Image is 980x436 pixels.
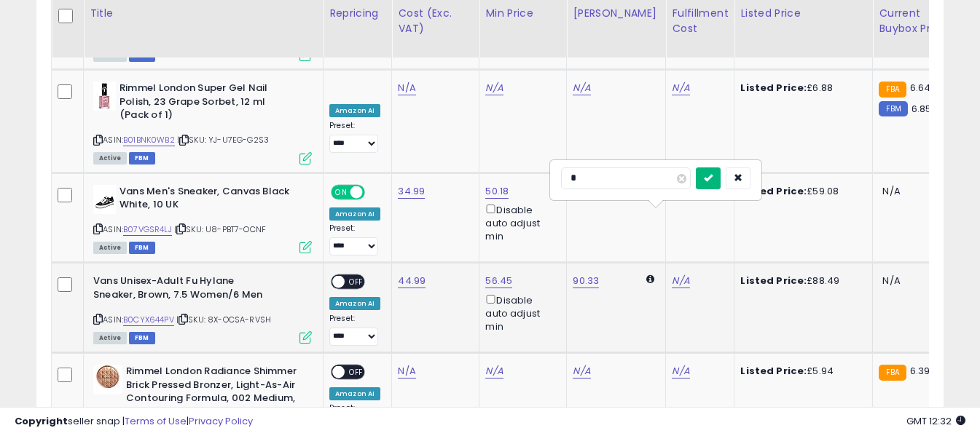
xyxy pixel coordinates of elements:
[329,297,380,310] div: Amazon AI
[189,414,253,428] a: Privacy Policy
[740,81,807,95] b: Listed Price:
[879,101,907,116] small: FBM
[740,185,861,198] div: £59.08
[93,82,312,162] div: ASIN:
[90,6,317,21] div: Title
[672,81,689,95] a: N/A
[879,365,906,381] small: FBA
[910,81,931,95] span: 6.64
[15,415,253,429] div: seller snap | |
[672,6,728,36] div: Fulfillment Cost
[329,223,380,256] div: Preset:
[740,274,861,288] div: £88.49
[485,364,503,378] a: N/A
[93,332,127,344] span: All listings currently available for purchase on Amazon
[174,223,266,235] span: | SKU: U8-PBT7-OCNF
[573,364,590,378] a: N/A
[93,185,116,214] img: 3142wOQ8CPL._SL40_.jpg
[93,152,127,165] span: All listings currently available for purchase on Amazon
[129,332,155,344] span: FBM
[485,184,509,199] a: 50.18
[345,276,368,288] span: OFF
[15,414,68,428] strong: Copyright
[740,6,866,21] div: Listed Price
[672,364,689,378] a: N/A
[93,274,270,305] b: Vans Unisex-Adult Fu Hylane Sneaker, Brown, 7.5 Women/6 Men
[329,387,380,400] div: Amazon AI
[740,274,807,288] b: Listed Price:
[879,6,954,36] div: Current Buybox Price
[329,6,385,21] div: Repricing
[485,81,503,95] a: N/A
[123,223,172,236] a: B07VGSR4LJ
[398,6,473,36] div: Cost (Exc. VAT)
[485,202,555,244] div: Disable auto adjust min
[740,365,861,378] div: £5.94
[129,152,155,165] span: FBM
[573,6,659,21] div: [PERSON_NAME]
[485,292,555,334] div: Disable auto adjust min
[93,274,312,342] div: ASIN:
[119,82,297,126] b: Rimmel London Super Gel Nail Polish, 23 Grape Sorbet, 12 ml (Pack of 1)
[345,366,368,378] span: OFF
[398,274,426,288] a: 44.99
[332,186,350,198] span: ON
[119,185,297,215] b: Vans Men's Sneaker, Canvas Black White, 10 UK
[740,364,807,378] b: Listed Price:
[882,184,900,198] span: N/A
[672,274,689,288] a: N/A
[126,365,303,422] b: Rimmel London Radiance Shimmer Brick Pressed Bronzer, Light-As-Air Contouring Formula, 002 Medium...
[329,314,380,346] div: Preset:
[740,82,861,95] div: £6.88
[906,414,965,428] span: 2025-10-6 12:32 GMT
[740,184,807,198] b: Listed Price:
[93,185,312,253] div: ASIN:
[882,274,900,288] span: N/A
[93,365,122,394] img: 51evu9mi0mL._SL40_.jpg
[93,82,116,111] img: 31Njt3UagaS._SL40_.jpg
[879,82,906,98] small: FBA
[485,274,512,288] a: 56.45
[363,186,386,198] span: OFF
[329,121,380,154] div: Preset:
[176,314,271,325] span: | SKU: 8X-OCSA-RVSH
[93,242,127,254] span: All listings currently available for purchase on Amazon
[177,134,269,146] span: | SKU: YJ-U7EG-G2S3
[485,6,560,21] div: Min Price
[646,274,654,284] i: Calculated using Dynamic Max Price.
[329,207,380,221] div: Amazon AI
[398,81,415,95] a: N/A
[910,364,930,378] span: 6.39
[398,364,415,378] a: N/A
[123,314,174,326] a: B0CYX644PV
[398,184,425,199] a: 34.99
[123,134,175,146] a: B01BNK0WB2
[129,242,155,254] span: FBM
[573,274,599,288] a: 90.33
[912,102,932,116] span: 6.85
[573,81,590,95] a: N/A
[329,104,380,117] div: Amazon AI
[125,414,187,428] a: Terms of Use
